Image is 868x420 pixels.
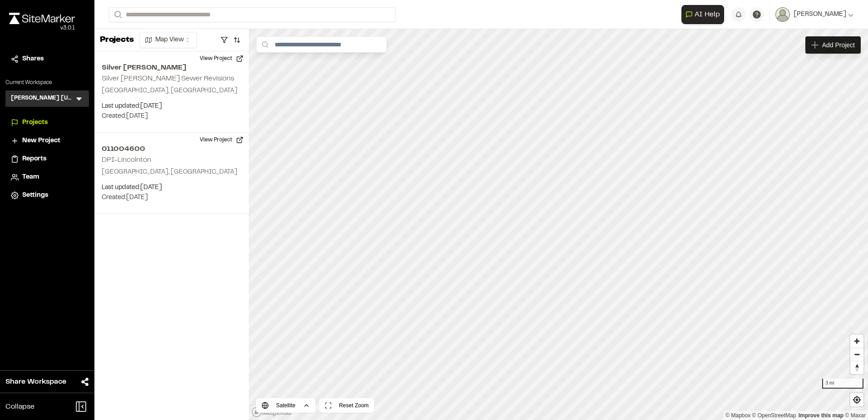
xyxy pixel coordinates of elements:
[11,54,84,64] a: Shares
[822,379,863,389] div: 3 mi
[681,5,728,24] div: Open AI Assistant
[249,29,868,420] canvas: Map
[11,118,84,128] a: Projects
[22,172,39,182] span: Team
[22,118,48,128] span: Projects
[725,412,750,419] a: Mapbox
[102,101,242,111] p: Last updated: [DATE]
[695,9,720,20] span: AI Help
[845,412,866,419] a: Maxar
[102,167,242,177] p: [GEOGRAPHIC_DATA], [GEOGRAPHIC_DATA]
[102,62,242,73] h2: Silver [PERSON_NAME]
[11,190,84,200] a: Settings
[775,7,790,22] img: User
[11,94,74,103] h3: [PERSON_NAME] [US_STATE]
[102,75,234,82] h2: Silver [PERSON_NAME] Sewer Revisions
[850,361,863,374] button: Reset bearing to north
[102,193,242,203] p: Created: [DATE]
[11,154,84,164] a: Reports
[9,13,75,24] img: rebrand.png
[102,86,242,96] p: [GEOGRAPHIC_DATA], [GEOGRAPHIC_DATA]
[5,401,35,412] span: Collapse
[319,398,374,413] button: Reset Zoom
[794,10,846,20] span: [PERSON_NAME]
[822,40,855,50] span: Add Project
[22,190,48,200] span: Settings
[102,183,242,193] p: Last updated: [DATE]
[11,136,84,146] a: New Project
[775,7,853,22] button: [PERSON_NAME]
[752,412,796,419] a: OpenStreetMap
[102,111,242,121] p: Created: [DATE]
[194,51,249,66] button: View Project
[850,348,863,361] button: Zoom out
[11,172,84,182] a: Team
[109,7,125,22] button: Search
[850,335,863,348] button: Zoom in
[681,5,724,24] button: Open AI Assistant
[102,144,242,155] h2: 011004600
[102,157,151,163] h2: DPI-Lincolnton
[22,54,44,64] span: Shares
[256,398,316,413] button: Satellite
[799,412,843,419] a: Map feedback
[9,24,75,32] div: Oh geez...please don't...
[5,79,89,87] p: Current Workspace
[850,393,863,406] button: Find my location
[194,133,249,147] button: View Project
[850,348,863,361] span: Zoom out
[100,34,134,46] p: Projects
[22,136,60,146] span: New Project
[252,407,291,417] a: Mapbox logo
[22,154,46,164] span: Reports
[5,376,66,387] span: Share Workspace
